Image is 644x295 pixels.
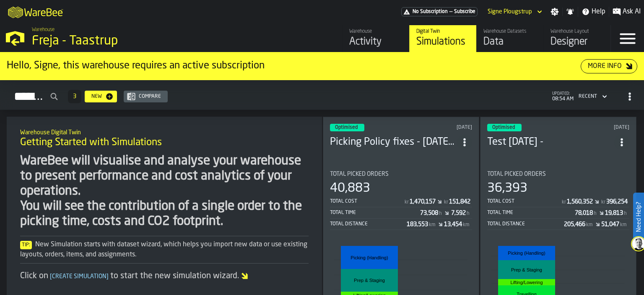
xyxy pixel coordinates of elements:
[416,29,470,34] div: Digital Twin
[487,221,564,227] div: Total Distance
[609,7,644,17] label: button-toggle-Ask AI
[20,241,32,249] span: Tip:
[487,171,629,230] div: stat-Total Picked Orders
[476,25,543,52] a: link-to-/wh/i/36c4991f-68ef-4ca7-ab45-a2252c911eea/data
[32,34,258,49] div: Freja - Taastrup
[592,7,605,17] span: Help
[551,29,604,34] div: Warehouse Layout
[439,211,442,217] span: h
[606,198,628,205] div: Stat Value
[578,7,609,17] label: button-toggle-Help
[401,7,478,16] div: Menu Subscription
[444,221,462,228] div: Stat Value
[20,136,162,149] span: Getting Started with Simulations
[487,136,614,149] div: Test 2025-08-15 -
[487,171,629,178] div: Title
[487,124,522,131] div: status-3 2
[409,25,476,52] a: link-to-/wh/i/36c4991f-68ef-4ca7-ab45-a2252c911eea/simulations
[20,154,309,229] div: WareBee will visualise and analyse your warehouse to present performance and cost analytics of yo...
[488,8,532,15] div: DropdownMenuValue-Signe Plougstrup
[20,240,309,260] div: New Simulation starts with dataset wizard, which helps you import new data or use existing layout...
[330,181,370,196] div: 40,883
[73,94,76,99] span: 3
[620,222,627,228] span: km
[579,94,597,99] div: DropdownMenuValue-4
[335,125,358,130] span: Optimised
[483,35,537,49] div: Data
[330,171,472,230] div: stat-Total Picked Orders
[106,274,109,279] span: ]
[487,181,527,196] div: 36,393
[65,90,85,103] div: ButtonLoadMore-Load More-Prev-First-Last
[48,274,110,279] span: Create Simulation
[562,199,566,205] span: kr
[487,198,561,204] div: Total Cost
[85,91,117,102] button: button-New
[342,25,409,52] a: link-to-/wh/i/36c4991f-68ef-4ca7-ab45-a2252c911eea/feed/
[551,35,604,49] div: Designer
[419,125,473,131] div: Updated: 8/29/2025, 10:59:00 AM Created: 8/24/2025, 11:26:25 PM
[483,29,537,34] div: Warehouse Datasets
[413,9,448,15] span: No Subscription
[330,171,389,178] span: Total Picked Orders
[467,211,470,217] span: h
[50,274,52,279] span: [
[349,35,402,49] div: Activity
[449,198,470,205] div: Stat Value
[32,27,55,33] span: Warehouse
[407,221,428,228] div: Stat Value
[330,198,404,204] div: Total Cost
[420,210,438,217] div: Stat Value
[330,136,457,149] div: Picking Policy fixes - 2025-08-15 -
[135,94,164,99] div: Compare
[124,91,168,102] button: button-Compare
[576,125,630,131] div: Updated: 8/16/2025, 9:10:51 PM Created: 7/9/2025, 10:59:15 AM
[601,199,605,205] span: kr
[330,136,457,149] h3: Picking Policy fixes - [DATE] -
[330,221,407,227] div: Total Distance
[20,128,309,136] h2: Sub Title
[454,9,475,15] span: Subscribe
[575,210,593,217] div: Stat Value
[451,210,466,217] div: Stat Value
[20,270,309,282] div: Click on to start the new simulation wizard.
[575,91,609,102] div: DropdownMenuValue-4
[567,198,593,205] div: Stat Value
[581,59,637,73] button: button-More Info
[13,123,315,154] div: title-Getting Started with Simulations
[429,222,436,228] span: km
[634,193,643,240] label: Need Help?
[564,221,585,228] div: Stat Value
[586,222,593,228] span: km
[487,210,575,216] div: Total Time
[547,8,562,16] label: button-toggle-Settings
[416,35,470,49] div: Simulations
[492,125,515,130] span: Optimised
[543,25,610,52] a: link-to-/wh/i/36c4991f-68ef-4ca7-ab45-a2252c911eea/designer
[584,61,625,71] div: More Info
[330,171,472,178] div: Title
[605,210,623,217] div: Stat Value
[487,136,614,149] h3: Test [DATE] -
[449,9,452,15] span: —
[405,199,409,205] span: kr
[611,25,644,52] label: button-toggle-Menu
[552,96,574,102] span: 08:54 AM
[330,210,420,216] div: Total Time
[444,199,448,205] span: kr
[7,59,581,73] div: Hello, Signe, this warehouse requires an active subscription
[601,221,619,228] div: Stat Value
[624,211,627,217] span: h
[484,7,544,17] div: DropdownMenuValue-Signe Plougstrup
[623,7,641,17] span: Ask AI
[552,91,574,96] span: updated:
[330,124,364,131] div: status-3 2
[88,94,105,99] div: New
[563,8,578,16] label: button-toggle-Notifications
[410,198,436,205] div: Stat Value
[487,171,546,178] span: Total Picked Orders
[401,7,478,16] a: link-to-/wh/i/36c4991f-68ef-4ca7-ab45-a2252c911eea/pricing/
[349,29,402,34] div: Warehouse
